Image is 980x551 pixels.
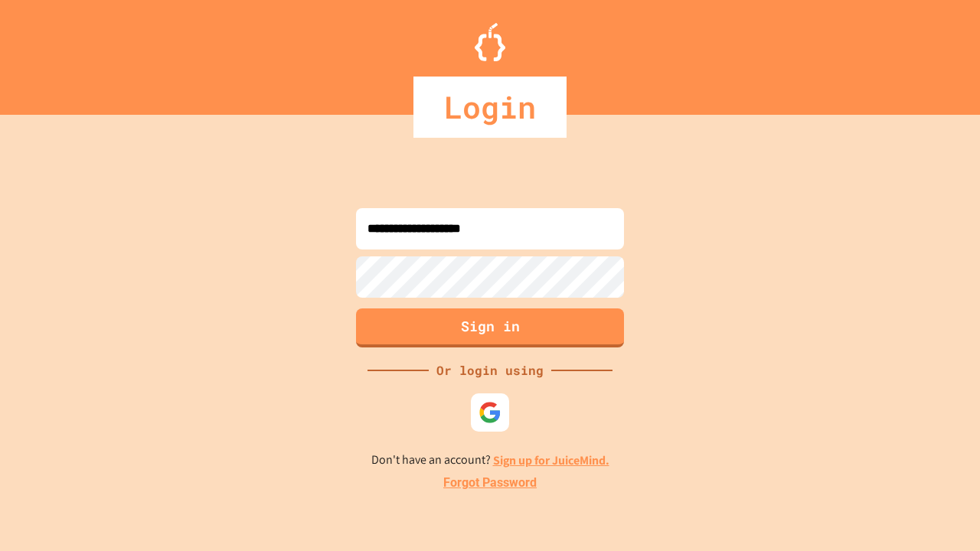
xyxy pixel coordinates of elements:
a: Forgot Password [443,474,537,492]
img: google-icon.svg [479,401,501,424]
div: Or login using [429,361,551,380]
p: Don't have an account? [371,451,609,470]
img: Logo.svg [475,23,505,61]
a: Sign up for JuiceMind. [493,452,609,468]
button: Sign in [356,308,624,347]
div: Login [413,77,567,138]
